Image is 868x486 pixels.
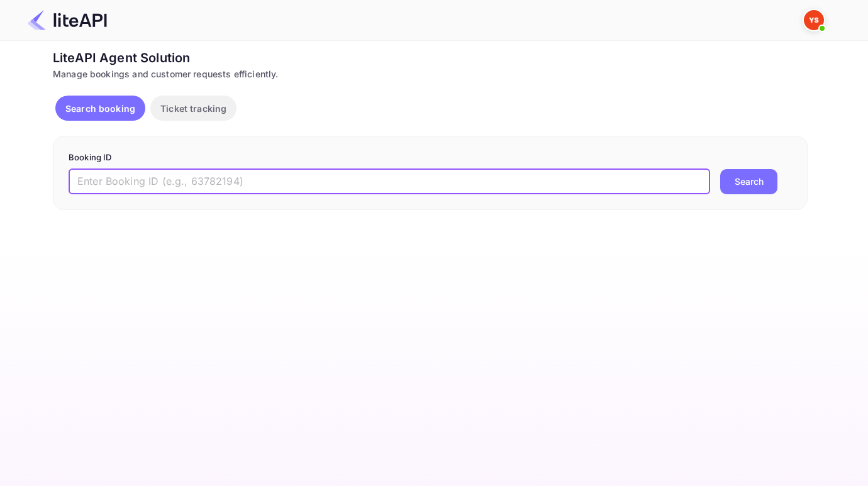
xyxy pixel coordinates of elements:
p: Search booking [65,102,135,115]
p: Ticket tracking [160,102,226,115]
img: LiteAPI Logo [28,10,107,30]
button: Search [720,169,777,194]
div: Manage bookings and customer requests efficiently. [53,67,808,80]
div: LiteAPI Agent Solution [53,48,808,67]
img: Yandex Support [804,10,824,30]
p: Booking ID [69,152,792,164]
input: Enter Booking ID (e.g., 63782194) [69,169,710,194]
